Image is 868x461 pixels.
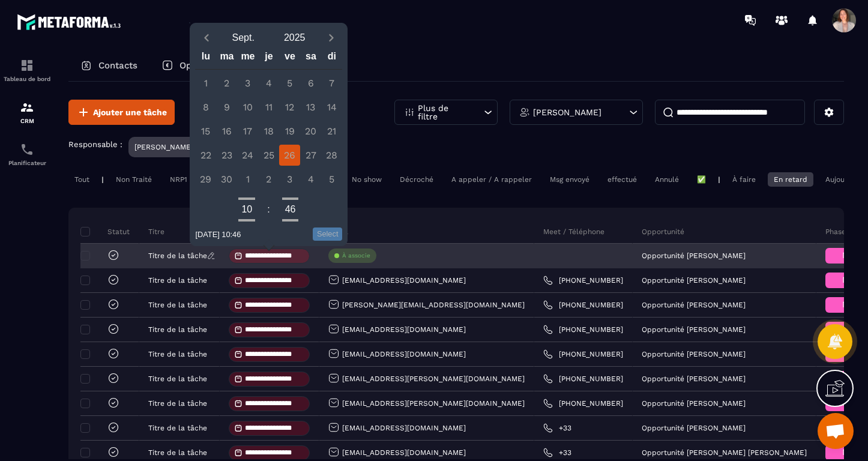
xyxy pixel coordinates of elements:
[216,48,237,69] div: ma
[68,140,122,149] p: Responsable :
[149,52,249,81] a: Opportunités
[321,97,342,118] div: 14
[726,172,762,187] div: À faire
[195,145,216,166] div: 22
[195,48,342,190] div: Calendar wrapper
[300,48,321,69] div: sa
[20,142,34,157] img: scheduler
[148,252,207,260] p: Titre de la tâche
[195,169,216,190] div: 29
[237,121,258,142] div: 17
[418,104,471,121] p: Plus de filtre
[134,143,193,151] p: [PERSON_NAME]
[543,374,623,384] a: [PHONE_NUMBER]
[68,52,149,81] a: Contacts
[445,172,538,187] div: A appeler / A rappeler
[543,423,571,433] a: +33
[148,375,207,383] p: Titre de la tâche
[195,29,217,46] button: Previous month
[237,145,258,166] div: 24
[258,121,279,142] div: 18
[148,399,207,408] p: Titre de la tâche
[543,300,623,310] a: [PHONE_NUMBER]
[642,424,746,432] p: Opportunité [PERSON_NAME]
[17,11,125,33] img: logo
[3,91,51,133] a: formationformationCRM
[642,448,807,457] p: Opportunité [PERSON_NAME] [PERSON_NAME]
[238,201,255,218] button: Open hours overlay
[543,399,623,408] a: [PHONE_NUMBER]
[543,325,623,334] a: [PHONE_NUMBER]
[93,106,167,118] span: Ajouter une tâche
[195,73,342,190] div: Calendar days
[238,196,255,201] button: Increment hours
[164,172,193,187] div: NRP1
[818,413,854,449] div: Ouvrir le chat
[258,97,279,118] div: 11
[313,227,343,241] button: Select
[649,172,685,187] div: Annulé
[3,49,51,91] a: formationformationTableau de bord
[269,27,321,48] button: Open years overlay
[282,201,299,218] button: Open minutes overlay
[601,172,643,187] div: effectué
[258,73,279,94] div: 4
[98,60,137,71] p: Contacts
[3,160,51,166] p: Planificateur
[279,121,300,142] div: 19
[216,97,237,118] div: 9
[216,169,237,190] div: 30
[825,227,846,237] p: Phase
[68,100,175,125] button: Ajouter une tâche
[68,172,95,187] div: Tout
[300,121,321,142] div: 20
[642,399,746,408] p: Opportunité [PERSON_NAME]
[261,204,276,215] div: :
[300,97,321,118] div: 13
[3,133,51,175] a: schedulerschedulerPlanificateur
[543,448,571,457] a: +33
[394,172,439,187] div: Décroché
[282,196,299,201] button: Increment minutes
[195,48,216,69] div: lu
[300,169,321,190] div: 4
[20,100,34,115] img: formation
[342,252,370,260] p: À associe
[691,172,712,187] div: ✅
[148,424,207,432] p: Titre de la tâche
[216,73,237,94] div: 2
[321,48,342,69] div: di
[321,145,342,166] div: 28
[718,175,720,184] p: |
[237,97,258,118] div: 10
[258,169,279,190] div: 2
[3,118,51,124] p: CRM
[279,145,300,166] div: 26
[20,58,34,73] img: formation
[148,325,207,334] p: Titre de la tâche
[279,97,300,118] div: 12
[642,301,746,309] p: Opportunité [PERSON_NAME]
[3,76,51,82] p: Tableau de bord
[279,48,300,69] div: ve
[101,175,104,184] p: |
[216,145,237,166] div: 23
[642,375,746,383] p: Opportunité [PERSON_NAME]
[543,349,623,359] a: [PHONE_NUMBER]
[217,27,269,48] button: Open months overlay
[321,73,342,94] div: 7
[195,121,216,142] div: 15
[258,145,279,166] div: 25
[300,145,321,166] div: 27
[216,121,237,142] div: 16
[258,48,279,69] div: je
[237,73,258,94] div: 3
[642,227,684,237] p: Opportunité
[148,227,164,237] p: Titre
[543,276,623,285] a: [PHONE_NUMBER]
[346,172,388,187] div: No show
[642,276,746,285] p: Opportunité [PERSON_NAME]
[110,172,158,187] div: Non Traité
[544,172,595,187] div: Msg envoyé
[195,97,216,118] div: 8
